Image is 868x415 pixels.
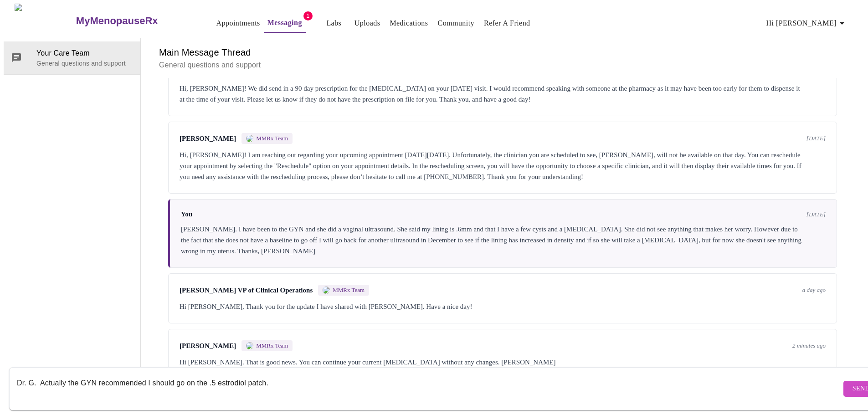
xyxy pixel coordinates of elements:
[806,211,826,218] span: [DATE]
[390,17,428,30] a: Medications
[180,287,313,294] span: [PERSON_NAME] VP of Clinical Operations
[333,287,365,294] span: MMRx Team
[354,17,380,30] a: Uploads
[319,14,349,32] button: Labs
[159,45,846,60] h6: Main Message Thread
[36,59,133,68] p: General questions and support
[326,17,341,30] a: Labs
[180,83,826,105] div: Hi, [PERSON_NAME]! We did send in a 90 day prescription for the [MEDICAL_DATA] on your [DATE] vis...
[246,342,253,349] img: MMRX
[15,4,75,38] img: MyMenopauseRx Logo
[267,16,302,29] a: Messaging
[763,14,851,32] button: Hi [PERSON_NAME]
[180,342,236,350] span: [PERSON_NAME]
[75,5,194,37] a: MyMenopauseRx
[438,17,475,30] a: Community
[256,135,288,142] span: MMRx Team
[802,287,826,294] span: a day ago
[76,15,158,27] h3: MyMenopauseRx
[180,149,826,182] div: Hi, [PERSON_NAME]! I am reaching out regarding your upcoming appointment [DATE][DATE]. Unfortunat...
[216,17,260,30] a: Appointments
[303,11,313,20] span: 1
[181,210,192,218] span: You
[159,60,846,71] p: General questions and support
[36,48,133,59] span: Your Care Team
[484,17,530,30] a: Refer a Friend
[213,14,264,32] button: Appointments
[181,224,826,256] div: [PERSON_NAME]. I have been to the GYN and she did a vaginal ultrasound. She said my lining is .6m...
[480,14,534,32] button: Refer a Friend
[386,14,431,32] button: Medications
[256,342,288,349] span: MMRx Team
[4,41,140,74] div: Your Care TeamGeneral questions and support
[351,14,384,32] button: Uploads
[792,342,826,349] span: 2 minutes ago
[246,135,253,142] img: MMRX
[180,357,826,368] div: Hi [PERSON_NAME]. That is good news. You can continue your current [MEDICAL_DATA] without any cha...
[323,287,330,294] img: MMRX
[434,14,478,32] button: Community
[180,135,236,143] span: [PERSON_NAME]
[264,14,306,33] button: Messaging
[180,301,826,312] div: Hi [PERSON_NAME], Thank you for the update I have shared with [PERSON_NAME]. Have a nice day!
[806,135,826,142] span: [DATE]
[17,374,841,403] textarea: Send a message about your appointment
[766,17,847,30] span: Hi [PERSON_NAME]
